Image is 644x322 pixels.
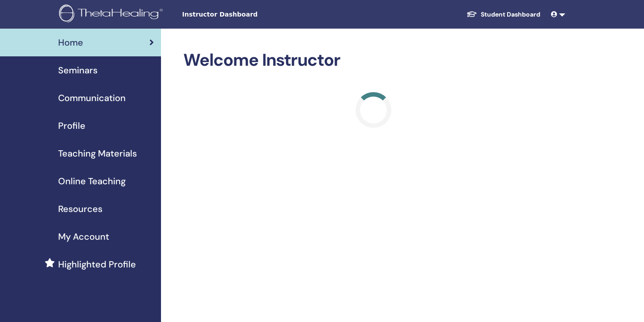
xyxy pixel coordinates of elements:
span: Profile [58,119,85,132]
span: Resources [58,202,102,216]
span: Instructor Dashboard [182,10,316,19]
img: logo.png [59,4,166,25]
a: Student Dashboard [459,6,547,23]
span: Communication [58,91,126,105]
img: graduation-cap-white.svg [466,10,477,18]
h2: Welcome Instructor [183,50,563,71]
span: Online Teaching [58,174,126,188]
span: Seminars [58,64,97,77]
span: Highlighted Profile [58,258,136,271]
span: Home [58,36,83,49]
span: Teaching Materials [58,147,137,160]
span: My Account [58,230,109,243]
